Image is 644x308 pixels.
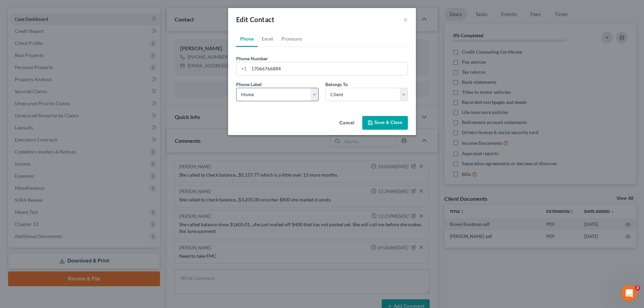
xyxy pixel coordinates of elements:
span: Phone Number [236,56,268,61]
span: Edit Contact [236,15,275,23]
button: Save & Close [362,116,408,130]
a: Phone [236,31,258,47]
iframe: Intercom live chat [621,285,637,301]
span: Belongs To [325,81,348,87]
button: × [403,15,408,23]
span: 2 [635,285,640,291]
div: +1 [236,62,249,75]
a: Pronouns [277,31,306,47]
input: ###-###-#### [249,62,408,75]
span: Phone Label [236,81,262,87]
button: Cancel [334,117,360,130]
a: Email [258,31,277,47]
